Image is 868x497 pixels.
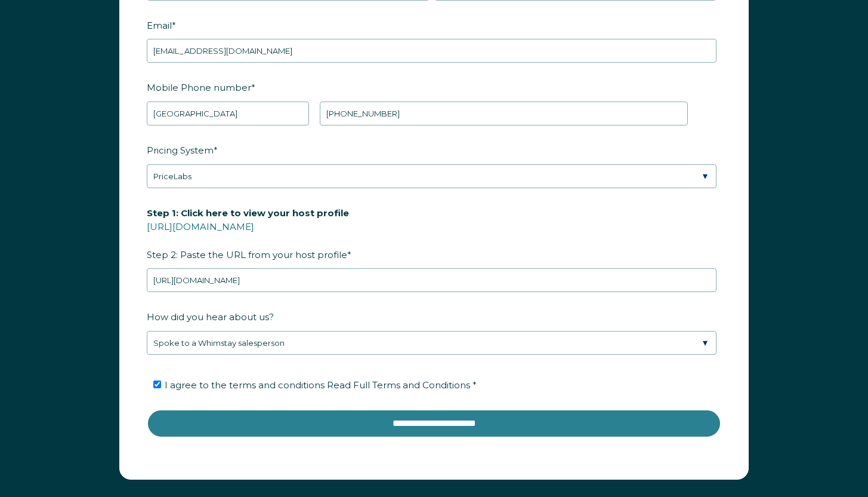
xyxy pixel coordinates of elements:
span: Step 2: Paste the URL from your host profile [147,204,349,264]
span: Mobile Phone number [147,78,251,97]
input: I agree to the terms and conditions Read Full Terms and Conditions * [153,381,161,388]
input: airbnb.com/users/show/12345 [147,268,716,292]
span: Pricing System [147,141,214,159]
span: Step 1: Click here to view your host profile [147,204,349,222]
a: Read Full Terms and Conditions [325,379,472,391]
span: Read Full Terms and Conditions [327,379,470,391]
span: How did you hear about us? [147,308,274,326]
span: I agree to the terms and conditions [165,379,477,391]
a: [URL][DOMAIN_NAME] [147,221,254,232]
span: Email [147,16,172,35]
